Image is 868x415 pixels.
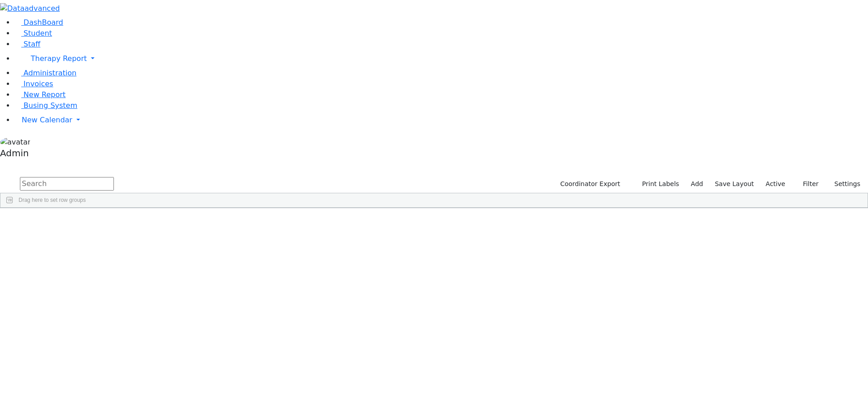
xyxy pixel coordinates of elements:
[24,29,52,37] span: Student
[14,90,66,99] a: New Report
[14,111,868,129] a: New Calendar
[632,177,683,191] button: Print Labels
[24,69,76,77] span: Administration
[24,40,40,48] span: Staff
[24,101,77,110] span: Busing System
[14,50,868,68] a: Therapy Report
[14,29,52,37] a: Student
[791,177,823,191] button: Filter
[31,54,87,63] span: Therapy Report
[14,101,77,110] a: Busing System
[24,79,53,88] span: Invoices
[22,116,72,124] span: New Calendar
[14,18,63,27] a: DashBoard
[14,69,76,77] a: Administration
[711,177,758,191] button: Save Layout
[14,79,53,88] a: Invoices
[24,18,63,27] span: DashBoard
[19,197,86,203] span: Drag here to set row groups
[14,40,40,48] a: Staff
[762,177,789,191] label: Active
[823,177,864,191] button: Settings
[687,177,707,191] a: Add
[20,177,114,191] input: Search
[554,177,624,191] button: Coordinator Export
[24,90,66,99] span: New Report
